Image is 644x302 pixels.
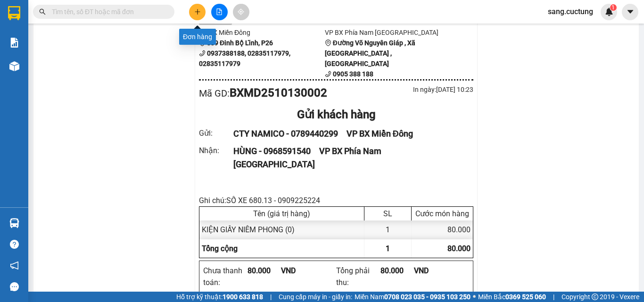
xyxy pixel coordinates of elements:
span: | [270,292,272,302]
div: Gửi : [199,127,233,139]
span: phone [199,50,206,57]
span: | [553,292,554,302]
b: 0937388188, 02835117979, 02835117979 [199,49,290,67]
span: Miền Nam [355,292,471,302]
div: HÙNG - 0968591540 VP BX Phía Nam [GEOGRAPHIC_DATA] [233,145,462,171]
img: warehouse-icon [9,61,19,71]
b: Đường Võ Nguyên Giáp , Xã [GEOGRAPHIC_DATA] , [GEOGRAPHIC_DATA] [325,39,415,67]
input: Tìm tên, số ĐT hoặc mã đơn [52,7,163,17]
span: Mã GD : [199,88,230,99]
b: 339 Đinh Bộ Lĩnh, P26 [5,52,50,70]
span: aim [238,8,244,15]
li: VP BX Phía Nam [GEOGRAPHIC_DATA] [65,40,125,71]
li: VP BX Miền Đông [199,27,325,38]
span: KIỆN GIẤY NIÊM PHONG (0) [202,225,295,234]
span: 1 [611,4,615,11]
div: 1 [364,220,412,239]
div: VND [414,265,447,277]
img: solution-icon [9,38,19,48]
div: In ngày: [DATE] 10:23 [336,84,473,95]
strong: 0369 525 060 [505,293,546,301]
button: aim [233,4,249,20]
b: 0905 388 188 [333,70,373,78]
span: Hỗ trợ kỹ thuật: [176,292,263,302]
span: Tổng cộng [202,244,238,253]
span: phone [325,71,331,77]
span: message [10,282,19,291]
div: 80.000 [248,265,281,277]
button: file-add [211,4,228,20]
span: Cung cấp máy in - giấy in: [279,292,352,302]
span: 1 [386,244,390,253]
span: ⚪️ [473,295,476,299]
img: warehouse-icon [9,218,19,228]
div: Gửi khách hàng [199,106,473,124]
div: Ghi chú: SỐ XE 680.13 - 0909225224 [199,195,473,206]
span: environment [325,40,331,46]
div: Tên (giá trị hàng) [202,209,362,218]
strong: 0708 023 035 - 0935 103 250 [384,293,471,301]
div: Đơn hàng [179,29,216,45]
span: 80.000 [447,244,471,253]
sup: 1 [610,4,617,11]
span: question-circle [10,240,19,249]
div: CTY NAMICO - 0789440299 VP BX Miền Đông [233,127,462,140]
div: 80.000 [412,220,473,239]
img: icon-new-feature [605,8,613,16]
li: VP BX Miền Đông [5,40,65,50]
span: Miền Bắc [478,292,546,302]
strong: 1900 633 818 [223,293,263,301]
b: BXMD2510130002 [230,86,327,99]
div: Nhận : [199,145,233,156]
div: Tổng phải thu : [336,265,380,288]
span: environment [5,52,11,59]
li: Cúc Tùng [5,5,137,23]
b: 339 Đinh Bộ Lĩnh, P26 [207,39,273,47]
button: plus [189,4,206,20]
span: sang.cuctung [540,6,601,17]
div: Cước món hàng [414,209,471,218]
span: copyright [592,294,598,300]
span: search [39,8,46,15]
div: VND [281,265,314,277]
div: Chưa thanh toán : [203,265,248,288]
span: caret-down [626,8,635,16]
span: plus [194,8,201,15]
div: 80.000 [380,265,414,277]
span: notification [10,261,19,270]
button: caret-down [622,4,638,20]
li: VP BX Phía Nam [GEOGRAPHIC_DATA] [325,27,451,38]
div: SL [367,209,409,218]
span: file-add [216,8,223,15]
img: logo-vxr [8,6,20,20]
